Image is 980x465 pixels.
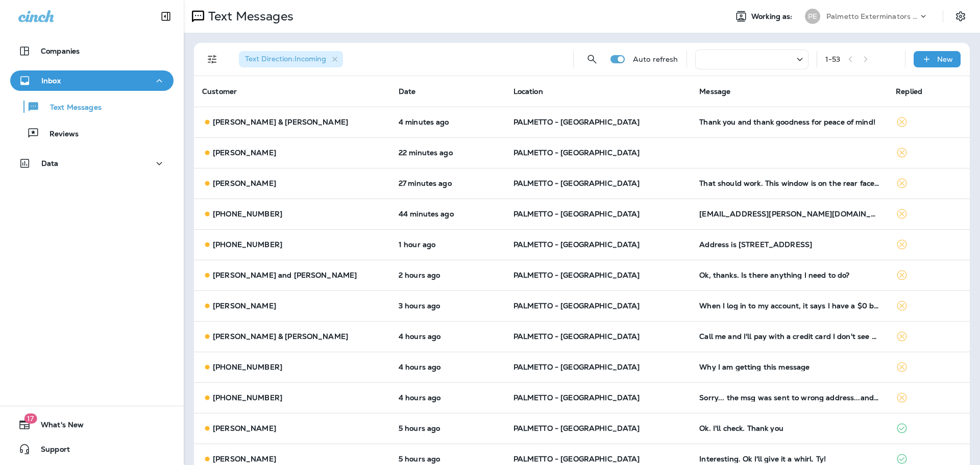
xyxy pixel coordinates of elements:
[40,103,102,113] p: Text Messages
[202,87,237,96] span: Customer
[41,77,61,85] p: Inbox
[24,413,37,424] span: 17
[699,363,879,371] div: Why I am getting this message
[399,149,497,157] p: Aug 13, 2025 04:10 PM
[699,210,879,218] div: asb1954@reagan.com
[399,210,497,218] p: Aug 13, 2025 03:48 PM
[951,7,970,26] button: Settings
[213,302,276,310] p: [PERSON_NAME]
[10,41,174,61] button: Companies
[213,149,276,157] p: [PERSON_NAME]
[513,209,640,218] span: PALMETTO - [GEOGRAPHIC_DATA]
[213,179,276,187] p: [PERSON_NAME]
[10,153,174,174] button: Data
[633,55,678,63] p: Auto refresh
[399,394,497,402] p: Aug 13, 2025 11:53 AM
[31,421,84,433] span: What's New
[41,159,59,167] p: Data
[41,47,80,55] p: Companies
[751,12,795,21] span: Working as:
[513,117,640,127] span: PALMETTO - [GEOGRAPHIC_DATA]
[213,240,282,249] p: [PHONE_NUMBER]
[513,148,640,157] span: PALMETTO - [GEOGRAPHIC_DATA]
[513,240,640,249] span: PALMETTO - [GEOGRAPHIC_DATA]
[896,87,922,96] span: Replied
[10,123,174,144] button: Reviews
[213,455,276,463] p: [PERSON_NAME]
[513,362,640,372] span: PALMETTO - [GEOGRAPHIC_DATA]
[152,6,180,27] button: Collapse Sidebar
[399,118,497,126] p: Aug 13, 2025 04:28 PM
[399,363,497,371] p: Aug 13, 2025 11:54 AM
[513,301,640,310] span: PALMETTO - [GEOGRAPHIC_DATA]
[213,394,282,402] p: [PHONE_NUMBER]
[699,424,879,432] div: Ok. I'll check. Thank you
[10,70,174,91] button: Inbox
[513,454,640,463] span: PALMETTO - [GEOGRAPHIC_DATA]
[513,87,543,96] span: Location
[399,179,497,187] p: Aug 13, 2025 04:05 PM
[245,54,326,63] span: Text Direction : Incoming
[699,240,879,249] div: Address is 2585 Seabrook Island Road; Seabrook Island
[202,49,223,69] button: Filters
[399,424,497,432] p: Aug 13, 2025 10:55 AM
[699,302,879,310] div: When I log in to my account, it says I have a $0 balance.
[699,87,730,96] span: Message
[10,96,174,117] button: Text Messages
[39,130,79,139] p: Reviews
[239,51,343,67] div: Text Direction:Incoming
[513,271,640,280] span: PALMETTO - [GEOGRAPHIC_DATA]
[31,445,70,457] span: Support
[699,394,879,402] div: Sorry... the msg was sent to wrong address...and yes the mentioned credit card can be used for th...
[204,9,293,24] p: Text Messages
[213,118,348,126] p: [PERSON_NAME] & [PERSON_NAME]
[937,55,953,63] p: New
[513,179,640,188] span: PALMETTO - [GEOGRAPHIC_DATA]
[805,9,820,24] div: PE
[213,363,282,371] p: [PHONE_NUMBER]
[399,271,497,279] p: Aug 13, 2025 02:20 PM
[513,424,640,433] span: PALMETTO - [GEOGRAPHIC_DATA]
[10,414,174,435] button: 17What's New
[699,179,879,187] div: That should work. This window is on the rear face of the house, above the kitchen sink. It is eas...
[399,240,497,249] p: Aug 13, 2025 02:37 PM
[399,87,416,96] span: Date
[699,455,879,463] div: Interesting. Ok I'll give it a whirl. Ty!
[213,210,282,218] p: [PHONE_NUMBER]
[513,332,640,341] span: PALMETTO - [GEOGRAPHIC_DATA]
[699,271,879,279] div: Ok, thanks. Is there anything I need to do?
[513,393,640,402] span: PALMETTO - [GEOGRAPHIC_DATA]
[582,49,602,69] button: Search Messages
[825,55,841,63] div: 1 - 53
[213,424,276,432] p: [PERSON_NAME]
[826,12,918,20] p: Palmetto Exterminators LLC
[10,439,174,459] button: Support
[213,332,348,340] p: [PERSON_NAME] & [PERSON_NAME]
[699,332,879,340] div: Call me and I'll pay with a credit card I don't see a report of the inspection-can you sent that ...
[213,271,357,279] p: [PERSON_NAME] and [PERSON_NAME]
[399,302,497,310] p: Aug 13, 2025 12:36 PM
[399,332,497,340] p: Aug 13, 2025 12:02 PM
[699,118,879,126] div: Thank you and thank goodness for peace of mind!
[399,455,497,463] p: Aug 13, 2025 10:52 AM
